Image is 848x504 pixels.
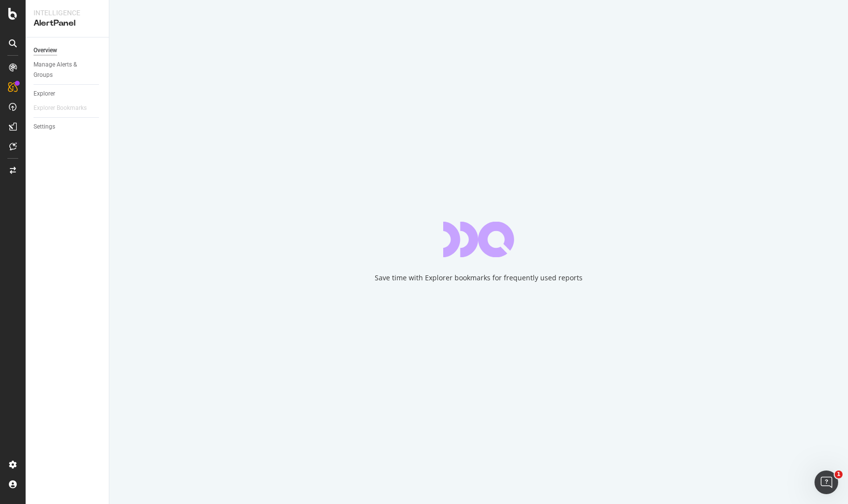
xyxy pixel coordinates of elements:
[815,470,838,494] iframe: Intercom live chat
[33,18,101,29] div: AlertPanel
[33,60,93,80] div: Manage Alerts & Groups
[33,45,102,56] a: Overview
[33,103,87,113] div: Explorer Bookmarks
[33,8,101,18] div: Intelligence
[33,89,102,99] a: Explorer
[33,89,55,99] div: Explorer
[443,222,514,257] div: animation
[835,470,843,478] span: 1
[33,122,102,132] a: Settings
[33,122,55,132] div: Settings
[375,273,583,283] div: Save time with Explorer bookmarks for frequently used reports
[33,45,57,56] div: Overview
[33,60,102,80] a: Manage Alerts & Groups
[33,103,97,113] a: Explorer Bookmarks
